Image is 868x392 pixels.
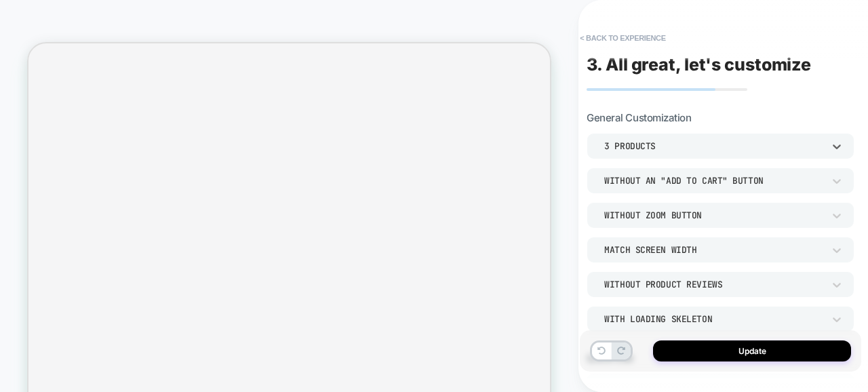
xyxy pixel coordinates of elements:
[604,279,823,290] div: Without Product Reviews
[604,313,823,325] div: WITH LOADING SKELETON
[604,244,823,256] div: Match Screen Width
[604,140,823,152] div: 3 Products
[587,54,811,75] span: 3. All great, let's customize
[587,111,691,124] span: General Customization
[653,340,851,361] button: Update
[573,27,672,49] button: < Back to experience
[604,210,823,221] div: Without Zoom Button
[604,175,823,187] div: Without an "add to cart" button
